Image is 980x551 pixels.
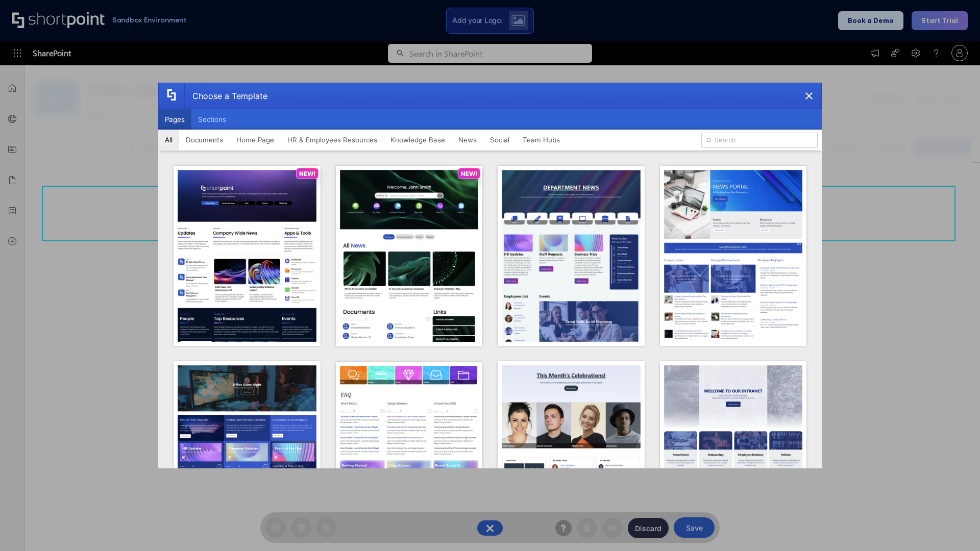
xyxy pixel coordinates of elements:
button: All [158,130,179,150]
button: Documents [179,130,230,150]
button: News [452,130,483,150]
button: Team Hubs [516,130,567,150]
input: Search [701,133,818,148]
div: Choose a Template [184,83,267,109]
button: HR & Employees Resources [281,130,384,150]
p: NEW! [461,170,477,178]
div: template selector [158,83,822,468]
button: Social [483,130,516,150]
p: NEW! [299,170,315,178]
button: Sections [191,109,233,130]
button: Knowledge Base [384,130,452,150]
button: Home Page [230,130,281,150]
button: Pages [158,109,191,130]
iframe: Chat Widget [929,502,980,551]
